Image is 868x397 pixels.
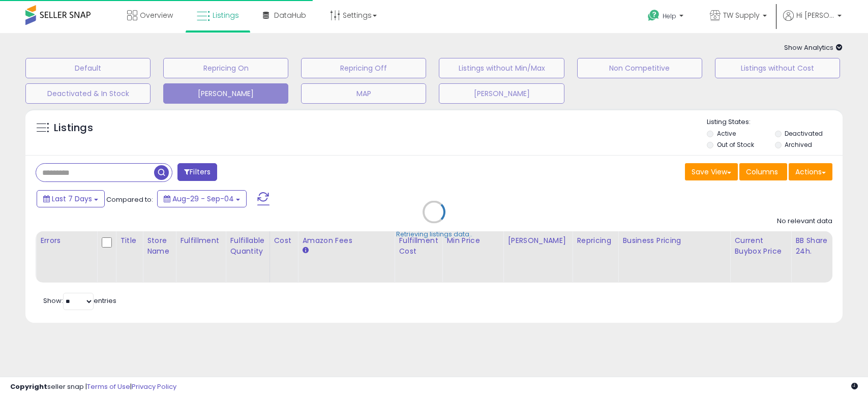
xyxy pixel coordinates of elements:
[663,12,676,20] span: Help
[10,382,176,392] div: seller snap | |
[25,58,151,78] button: Default
[396,230,472,239] div: Retrieving listings data..
[132,382,176,391] a: Privacy Policy
[640,2,694,33] a: Help
[274,10,306,20] span: DataHub
[715,58,840,78] button: Listings without Cost
[723,10,760,20] span: TW Supply
[163,83,288,104] button: [PERSON_NAME]
[301,83,426,104] button: MAP
[439,58,564,78] button: Listings without Min/Max
[140,10,173,20] span: Overview
[213,10,239,20] span: Listings
[577,58,702,78] button: Non Competitive
[87,382,130,391] a: Terms of Use
[783,10,842,33] a: Hi [PERSON_NAME]
[163,58,288,78] button: Repricing On
[784,43,843,52] span: Show Analytics
[647,9,660,22] i: Get Help
[301,58,426,78] button: Repricing Off
[10,382,47,391] strong: Copyright
[25,83,151,104] button: Deactivated & In Stock
[439,83,564,104] button: [PERSON_NAME]
[796,10,834,20] span: Hi [PERSON_NAME]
